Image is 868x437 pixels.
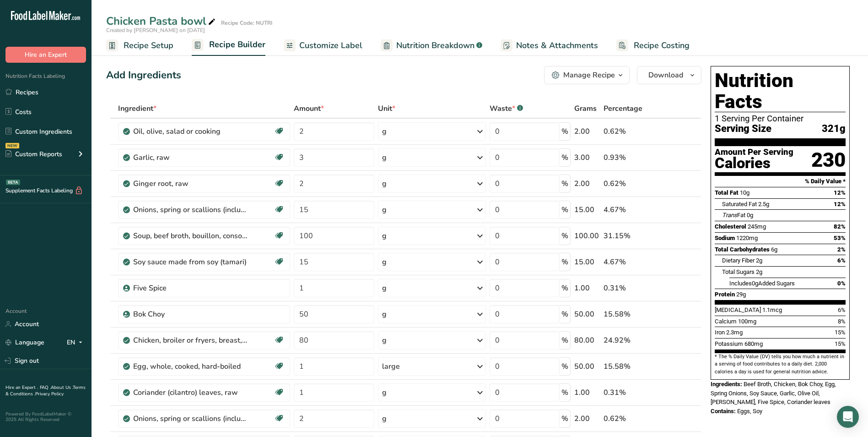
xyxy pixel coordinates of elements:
[133,335,248,346] div: Chicken, broiler or fryers, breast, skinless, boneless, meat only, raw
[382,126,387,137] div: g
[715,340,743,347] span: Potassium
[382,257,387,268] div: g
[221,19,272,27] div: Recipe Code: NUTRI
[544,66,630,84] button: Manage Recipe
[133,361,248,372] div: Egg, whole, cooked, hard-boiled
[501,35,598,56] a: Notes & Attachments
[715,318,737,325] span: Calcium
[40,384,51,391] a: FAQ .
[106,68,181,83] div: Add Ingredients
[834,223,846,230] span: 82%
[51,384,73,391] a: About Us .
[604,387,658,398] div: 0.31%
[715,189,739,196] span: Total Fat
[35,391,64,397] a: Privacy Policy
[574,230,600,241] div: 100.00
[722,268,755,275] span: Total Sugars
[729,280,795,287] span: Includes Added Sugars
[837,406,859,428] div: Open Intercom Messenger
[715,123,771,135] span: Serving Size
[711,381,742,388] span: Ingredients:
[574,309,600,320] div: 50.00
[737,408,762,415] span: Eggs, Soy
[378,103,395,114] span: Unit
[604,103,642,114] span: Percentage
[5,384,86,397] a: Terms & Conditions .
[604,335,658,346] div: 24.92%
[835,329,846,336] span: 15%
[574,204,600,215] div: 15.00
[604,309,658,320] div: 15.58%
[771,246,777,253] span: 6g
[124,39,173,52] span: Recipe Setup
[574,361,600,372] div: 50.00
[834,201,846,208] span: 12%
[837,257,846,264] span: 6%
[604,283,658,294] div: 0.31%
[6,180,20,185] div: BETA
[5,334,44,350] a: Language
[604,152,658,163] div: 0.93%
[822,123,846,135] span: 321g
[106,27,205,34] span: Created by [PERSON_NAME] on [DATE]
[490,103,523,114] div: Waste
[604,204,658,215] div: 4.67%
[744,340,763,347] span: 680mg
[382,152,387,163] div: g
[106,13,217,29] div: Chicken Pasta bowl
[5,149,62,159] div: Custom Reports
[747,212,753,218] span: 0g
[736,235,758,241] span: 1220mg
[382,178,387,189] div: g
[396,39,474,52] span: Nutrition Breakdown
[133,126,248,137] div: Oil, olive, salad or cooking
[133,283,248,294] div: Five Spice
[382,361,400,372] div: large
[715,291,735,298] span: Protein
[722,257,755,264] span: Dietary Fiber
[758,201,769,208] span: 2.5g
[574,387,600,398] div: 1.00
[726,329,743,336] span: 2.3mg
[616,35,690,56] a: Recipe Costing
[133,178,248,189] div: Ginger root, raw
[118,103,156,114] span: Ingredient
[715,246,770,253] span: Total Carbohydrates
[382,309,387,320] div: g
[67,337,86,348] div: EN
[756,268,762,275] span: 2g
[382,335,387,346] div: g
[736,291,746,298] span: 29g
[715,223,746,230] span: Cholesterol
[738,318,756,325] span: 100mg
[209,38,265,51] span: Recipe Builder
[5,143,19,148] div: NEW
[574,413,600,424] div: 2.00
[740,189,749,196] span: 10g
[382,283,387,294] div: g
[604,413,658,424] div: 0.62%
[574,152,600,163] div: 3.00
[106,35,173,56] a: Recipe Setup
[748,223,766,230] span: 245mg
[715,306,761,313] span: [MEDICAL_DATA]
[711,381,836,405] span: Beef Broth, Chicken, Bok Choy, Egg, Spring Onions, Soy Sauce, Garlic, Olive Oil, [PERSON_NAME], F...
[5,384,38,391] a: Hire an Expert .
[715,176,846,187] section: % Daily Value *
[133,257,248,268] div: Soy sauce made from soy (tamari)
[715,157,793,170] div: Calories
[752,280,758,287] span: 0g
[756,257,762,264] span: 2g
[382,230,387,241] div: g
[637,66,701,84] button: Download
[563,70,615,81] div: Manage Recipe
[133,387,248,398] div: Coriander (cilantro) leaves, raw
[516,39,598,52] span: Notes & Attachments
[574,178,600,189] div: 2.00
[574,283,600,294] div: 1.00
[574,103,597,114] span: Grams
[604,178,658,189] div: 0.62%
[574,335,600,346] div: 80.00
[382,387,387,398] div: g
[715,114,846,123] div: 1 Serving Per Container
